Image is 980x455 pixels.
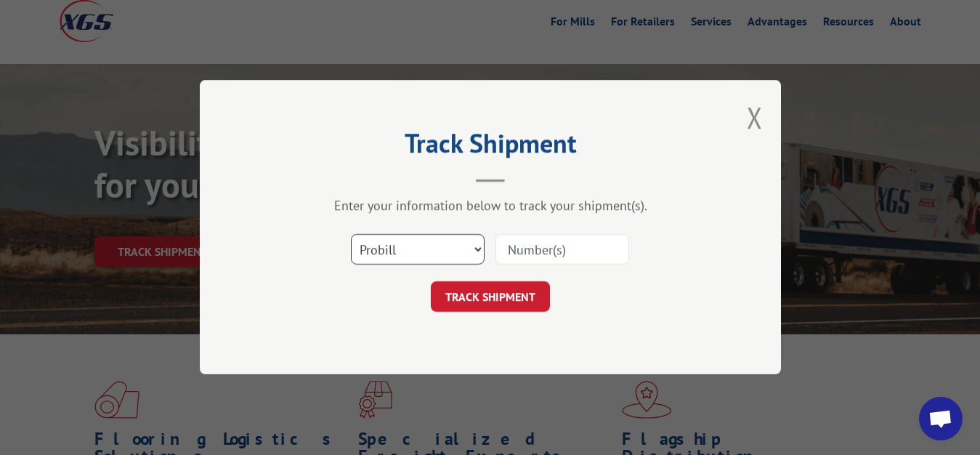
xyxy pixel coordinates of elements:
input: Number(s) [495,235,629,265]
button: TRACK SHIPMENT [431,282,550,313]
div: Open chat [919,397,963,440]
button: Close modal [747,98,763,137]
div: Enter your information below to track your shipment(s). [272,198,708,214]
h2: Track Shipment [272,133,708,161]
